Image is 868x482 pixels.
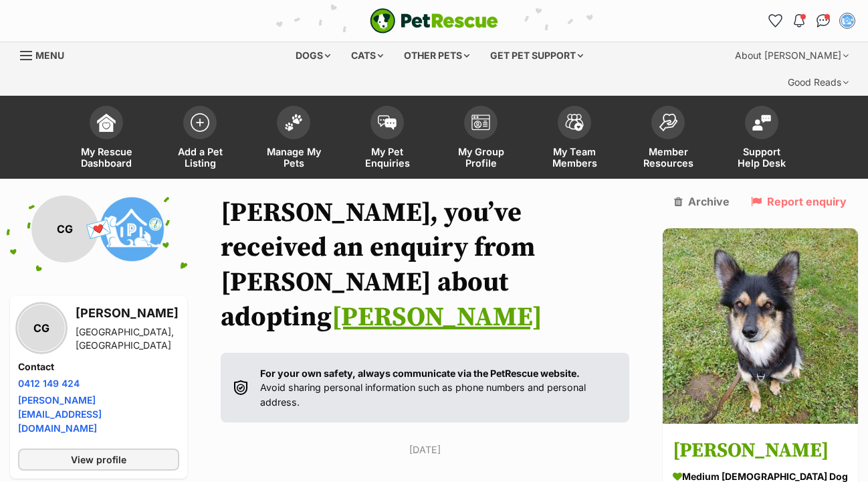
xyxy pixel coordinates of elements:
a: Conversations [812,10,834,31]
div: Other pets [395,42,479,69]
a: Member Resources [621,99,715,179]
img: manage-my-pets-icon-02211641906a0b7f246fdf0571729dbe1e7629f14944591b6c1af311fb30b64b.svg [284,114,303,131]
span: 💌 [84,215,114,244]
h3: [PERSON_NAME] [76,304,179,323]
img: chat-41dd97257d64d25036548639549fe6c8038ab92f7586957e7f3b1b290dea8141.svg [817,14,831,27]
img: logo-e224e6f780fb5917bec1dbf3a21bbac754714ae5b6737aabdf751b685950b380.svg [370,8,498,33]
button: My account [837,10,858,31]
p: [DATE] [221,443,629,457]
ul: Account quick links [764,10,858,31]
div: [GEOGRAPHIC_DATA], [GEOGRAPHIC_DATA] [76,325,179,352]
a: Menu [20,42,74,66]
span: Manage My Pets [263,146,324,169]
span: Support Help Desk [732,146,792,169]
div: Dogs [286,42,340,69]
strong: For your own safety, always communicate via the PetRescue website. [260,368,580,379]
div: CG [31,195,98,262]
img: notifications-46538b983faf8c2785f20acdc204bb7945ddae34d4c08c2a6579f10ce5e182be.svg [794,14,804,27]
img: susan bullen profile pic [841,14,854,27]
img: help-desk-icon-fdf02630f3aa405de69fd3d07c3f3aa587a6932b1a1747fa1d2bba05be0121f9.svg [752,114,771,131]
a: My Rescue Dashboard [60,99,153,179]
div: Cats [342,42,393,69]
span: View profile [71,453,126,467]
span: Member Resources [638,146,698,169]
span: My Pet Enquiries [357,146,417,169]
span: My Group Profile [451,146,511,169]
a: PetRescue [370,8,498,33]
h3: [PERSON_NAME] [673,436,848,466]
img: dashboard-icon-eb2f2d2d3e046f16d808141f083e7271f6b2e854fb5c12c21221c1fb7104beca.svg [97,113,116,132]
a: [PERSON_NAME][EMAIL_ADDRESS][DOMAIN_NAME] [18,394,102,434]
h1: [PERSON_NAME], you’ve received an enquiry from [PERSON_NAME] about adopting [221,195,629,335]
p: Avoid sharing personal information such as phone numbers and personal address. [260,366,616,409]
a: My Group Profile [434,99,528,179]
a: My Pet Enquiries [340,99,434,179]
a: Favourites [764,10,786,31]
img: Pyrenees Animal Rescue profile pic [98,195,165,262]
img: team-members-icon-5396bd8760b3fe7c0b43da4ab00e1e3bb1a5d9ba89233759b79545d2d3fc5d0d.svg [565,114,584,131]
img: add-pet-listing-icon-0afa8454b4691262ce3f59096e99ab1cd57d4a30225e0717b998d2c9b9846f56.svg [191,113,209,132]
span: Menu [35,50,64,61]
img: group-profile-icon-3fa3cf56718a62981997c0bc7e787c4b2cf8bcc04b72c1350f741eb67cf2f40e.svg [471,114,490,131]
a: View profile [18,449,179,471]
div: About [PERSON_NAME] [726,42,858,69]
a: Support Help Desk [715,99,808,179]
div: Get pet support [481,42,592,69]
a: Report enquiry [751,195,847,208]
img: member-resources-icon-8e73f808a243e03378d46382f2149f9095a855e16c252ad45f914b54edf8863c.svg [659,113,677,131]
a: Archive [674,195,730,208]
a: Add a Pet Listing [153,99,247,179]
a: 0412 149 424 [18,378,80,389]
div: Good Reads [778,69,858,96]
a: My Team Members [528,99,621,179]
a: Manage My Pets [247,99,340,179]
img: pet-enquiries-icon-7e3ad2cf08bfb03b45e93fb7055b45f3efa6380592205ae92323e6603595dc1f.svg [378,115,397,130]
img: Sadie [663,228,858,424]
span: Add a Pet Listing [170,146,230,169]
div: CG [18,305,65,351]
span: My Team Members [544,146,605,169]
button: Notifications [788,10,810,31]
span: My Rescue Dashboard [76,146,136,169]
a: [PERSON_NAME] [332,301,542,334]
h4: Contact [18,360,179,374]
